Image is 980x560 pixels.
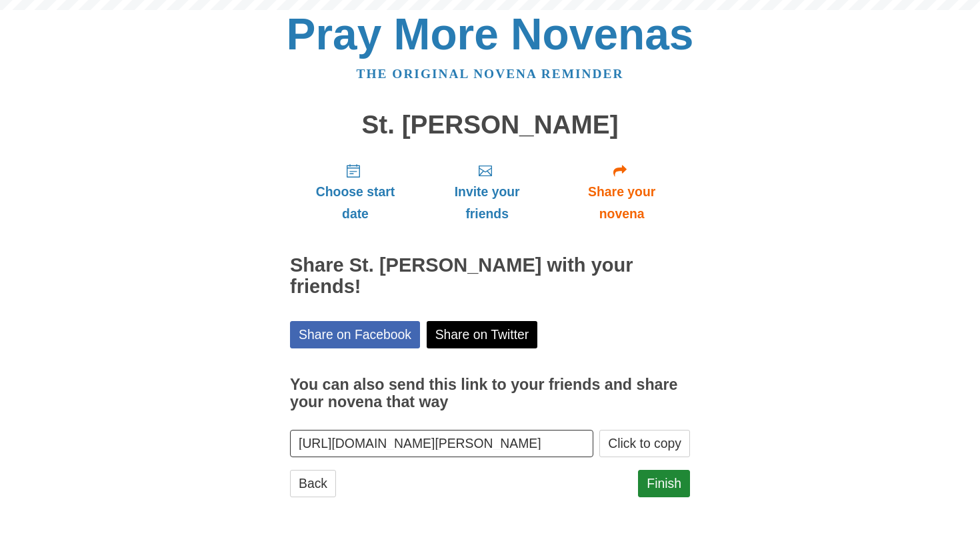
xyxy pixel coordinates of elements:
a: Share on Twitter [427,321,538,348]
button: Click to copy [599,430,690,457]
a: Share on Facebook [290,321,420,348]
span: Invite your friends [434,181,540,225]
a: Back [290,470,336,497]
a: Finish [638,470,690,497]
span: Share your novena [567,181,677,225]
a: Choose start date [290,152,421,232]
a: Invite your friends [421,152,553,232]
a: Pray More Novenas [287,9,694,59]
h2: Share St. [PERSON_NAME] with your friends! [290,255,690,298]
h1: St. [PERSON_NAME] [290,111,690,139]
h3: You can also send this link to your friends and share your novena that way [290,376,690,410]
a: The original novena reminder [357,67,624,81]
a: Share your novena [553,152,690,232]
span: Choose start date [303,181,407,225]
